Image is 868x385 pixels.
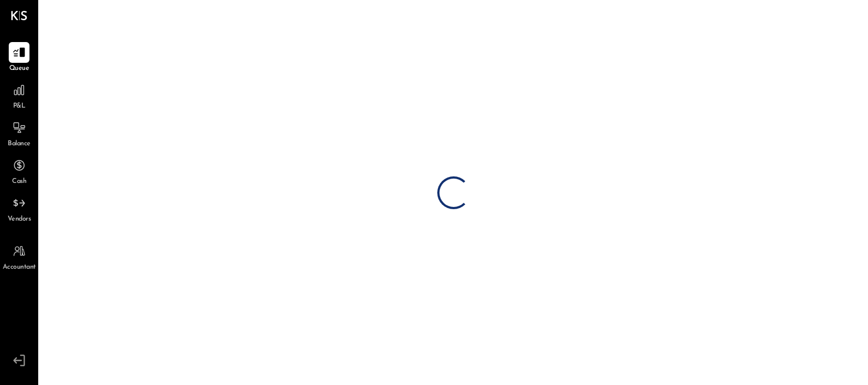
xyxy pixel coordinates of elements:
[8,139,31,149] span: Balance
[12,177,26,187] span: Cash
[3,263,36,273] span: Accountant
[1,42,38,74] a: Queue
[1,241,38,273] a: Accountant
[1,117,38,149] a: Balance
[13,102,26,111] span: P&L
[8,215,31,224] span: Vendors
[1,155,38,187] a: Cash
[9,64,29,74] span: Queue
[1,80,38,111] a: P&L
[1,193,38,224] a: Vendors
